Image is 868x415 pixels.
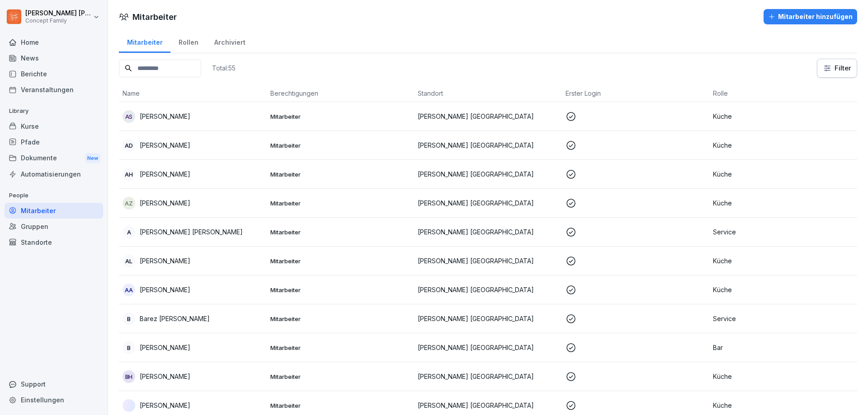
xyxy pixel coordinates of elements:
p: [PERSON_NAME] [140,343,190,352]
div: B [123,312,135,325]
p: [PERSON_NAME] [140,401,190,410]
a: Mitarbeiter [5,203,103,219]
p: [PERSON_NAME] [GEOGRAPHIC_DATA] [418,372,558,381]
p: [PERSON_NAME] [GEOGRAPHIC_DATA] [418,256,558,266]
th: Name [119,85,267,102]
p: [PERSON_NAME] [GEOGRAPHIC_DATA] [418,285,558,294]
p: Total: 55 [212,64,236,72]
p: Mitarbeiter [270,286,411,294]
p: [PERSON_NAME] [140,112,190,121]
p: Küche [713,401,854,410]
p: Küche [713,198,854,208]
a: Rollen [170,30,206,53]
div: A [123,226,135,238]
div: Dokumente [5,150,103,167]
a: Kurse [5,118,103,134]
div: AH [123,168,135,181]
div: Support [5,376,103,392]
div: AD [123,139,135,152]
p: [PERSON_NAME] [140,140,190,150]
button: Filter [817,59,857,77]
a: Mitarbeiter [119,30,170,53]
a: DokumenteNew [5,150,103,167]
p: Küche [713,140,854,150]
div: AS [123,110,135,123]
div: Filter [823,64,851,73]
div: AA [123,284,135,296]
p: [PERSON_NAME] [PERSON_NAME] [140,227,243,237]
p: People [5,188,103,203]
div: Mitarbeiter hinzufügen [768,12,853,22]
p: Library [5,104,103,118]
a: Berichte [5,66,103,82]
th: Berechtigungen [267,85,415,102]
div: BH [123,370,135,383]
p: Mitarbeiter [270,199,411,207]
th: Standort [414,85,562,102]
p: [PERSON_NAME] [140,198,190,208]
p: Mitarbeiter [270,112,411,121]
p: Küche [713,256,854,266]
a: Gruppen [5,219,103,234]
h1: Mitarbeiter [132,11,177,23]
a: News [5,50,103,66]
p: [PERSON_NAME] [PERSON_NAME] [25,9,91,17]
p: Bar [713,343,854,352]
p: [PERSON_NAME] [140,285,190,294]
div: AZ [123,197,135,210]
p: [PERSON_NAME] [140,256,190,266]
p: [PERSON_NAME] [GEOGRAPHIC_DATA] [418,314,558,323]
a: Pfade [5,134,103,150]
a: Einstellungen [5,392,103,408]
div: New [85,153,100,163]
p: Mitarbeiter [270,141,411,149]
p: Mitarbeiter [270,401,411,410]
p: Mitarbeiter [270,257,411,265]
p: [PERSON_NAME] [GEOGRAPHIC_DATA] [418,343,558,352]
p: Mitarbeiter [270,315,411,323]
a: Veranstaltungen [5,82,103,98]
div: B [123,341,135,354]
a: Automatisierungen [5,166,103,182]
p: Küche [713,372,854,381]
p: [PERSON_NAME] [GEOGRAPHIC_DATA] [418,169,558,179]
p: [PERSON_NAME] [GEOGRAPHIC_DATA] [418,140,558,150]
a: Standorte [5,234,103,250]
button: Mitarbeiter hinzufügen [764,9,857,24]
a: Home [5,34,103,50]
p: Küche [713,285,854,294]
p: [PERSON_NAME] [GEOGRAPHIC_DATA] [418,227,558,237]
th: Rolle [709,85,857,102]
a: Archiviert [206,30,253,53]
div: AL [123,255,135,267]
p: Service [713,314,854,323]
p: [PERSON_NAME] [140,372,190,381]
p: Mitarbeiter [270,373,411,381]
p: Mitarbeiter [270,170,411,178]
p: [PERSON_NAME] [140,169,190,179]
th: Erster Login [562,85,710,102]
p: Küche [713,112,854,121]
p: [PERSON_NAME] [GEOGRAPHIC_DATA] [418,112,558,121]
p: Mitarbeiter [270,228,411,236]
p: [PERSON_NAME] [GEOGRAPHIC_DATA] [418,198,558,208]
p: Küche [713,169,854,179]
p: Barez [PERSON_NAME] [140,314,210,323]
p: Mitarbeiter [270,344,411,352]
p: [PERSON_NAME] [GEOGRAPHIC_DATA] [418,401,558,410]
p: Concept Family [25,18,91,24]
